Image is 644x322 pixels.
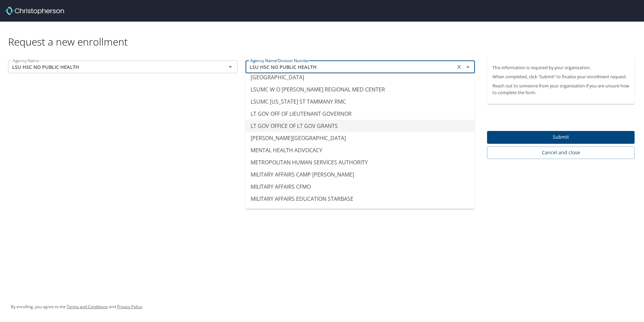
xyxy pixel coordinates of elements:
button: Close [463,62,473,72]
button: Open [226,62,235,72]
li: LT GOV OFF OF LIEUTENANT GOVERNOR [245,108,475,120]
button: Submit [487,131,635,144]
li: MENTAL HEALTH ADVOCACY [245,144,475,156]
li: MILITARY AFFAIRS CFMO [245,181,475,193]
li: MILITARY AFFAIRS HEADQUARTERS [245,205,475,217]
p: Reach out to someone from your organization if you are unsure how to complete the form. [492,83,629,96]
li: LSUMC [US_STATE] ST TAMMANY RMC [245,96,475,108]
li: [GEOGRAPHIC_DATA] [245,71,475,83]
div: Request a new enrollment [8,22,640,48]
li: MILITARY AFFAIRS EDUCATION STARBASE [245,193,475,205]
button: Clear [454,62,464,72]
img: cbt logo [5,7,64,15]
li: LT GOV OFFICE OF LT GOV GRANTS [245,120,475,132]
p: This information is required by your organization. [492,64,629,71]
button: Cancel and close [487,146,635,159]
a: Terms and Conditions [67,304,108,310]
p: When completed, click “Submit” to finalize your enrollment request. [492,74,629,80]
a: Privacy Policy [117,304,142,310]
div: By enrolling, you agree to the and . [11,298,143,315]
li: [PERSON_NAME][GEOGRAPHIC_DATA] [245,132,475,144]
li: LSUMC W O [PERSON_NAME] REGIONAL MED CENTER [245,83,475,96]
span: Submit [492,133,629,141]
span: Cancel and close [492,149,629,157]
li: METROPOLITAN HUMAN SERVICES AUTHORITY [245,156,475,168]
li: MILITARY AFFAIRS CAMP [PERSON_NAME] [245,168,475,181]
